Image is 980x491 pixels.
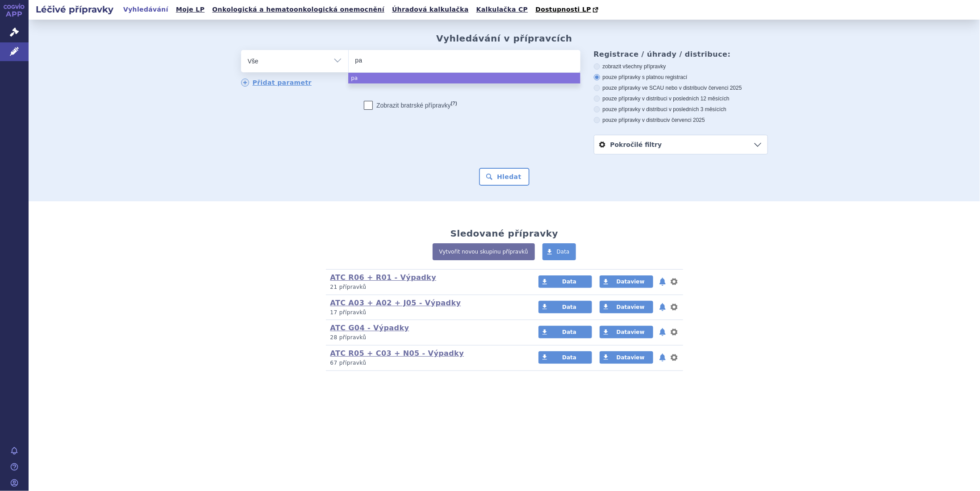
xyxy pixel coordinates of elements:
[594,84,768,92] label: pouze přípravky ve SCAU nebo v distribuci
[330,360,367,366] span: 67 přípravků
[600,326,653,338] a: Dataview
[533,4,603,16] a: Dostupnosti LP
[330,349,464,358] a: ATC R05 + C03 + N05 - Výpadky
[535,6,591,13] span: Dostupnosti LP
[542,243,576,260] a: Data
[594,63,768,70] label: zobrazit všechny přípravky
[330,324,409,332] a: ATC G04 - Výpadky
[600,351,653,364] a: Dataview
[658,276,667,287] button: notifikace
[562,279,576,285] span: Data
[594,106,768,113] label: pouze přípravky v distribuci v posledních 3 měsících
[557,249,570,255] span: Data
[594,50,768,58] h3: Registrace / úhrady / distribuce:
[389,4,471,16] a: Úhradová kalkulačka
[667,117,705,123] span: v červenci 2025
[479,168,530,186] button: Hledat
[538,351,592,364] a: Data
[670,302,679,312] button: nastavení
[562,329,576,335] span: Data
[330,273,437,282] a: ATC R06 + R01 - Výpadky
[348,73,580,83] li: pa
[617,354,645,361] span: Dataview
[241,79,312,87] a: Přidat parametr
[562,304,576,310] span: Data
[670,327,679,337] button: nastavení
[594,117,768,124] label: pouze přípravky v distribuci
[594,95,768,102] label: pouze přípravky v distribuci v posledních 12 měsících
[330,284,367,290] span: 21 přípravků
[600,301,653,313] a: Dataview
[658,352,667,363] button: notifikace
[474,4,531,16] a: Kalkulačka CP
[330,299,461,307] a: ATC A03 + A02 + J05 - Výpadky
[209,4,387,16] a: Onkologická a hematoonkologická onemocnění
[364,101,457,110] label: Zobrazit bratrské přípravky
[670,352,679,363] button: nastavení
[562,354,576,361] span: Data
[330,309,367,316] span: 17 přípravků
[538,275,592,288] a: Data
[451,100,457,106] abbr: (?)
[600,275,653,288] a: Dataview
[436,33,572,44] h2: Vyhledávání v přípravcích
[658,302,667,312] button: notifikace
[330,334,367,341] span: 28 přípravků
[173,4,207,16] a: Moje LP
[433,243,535,260] a: Vytvořit novou skupinu přípravků
[121,4,171,16] a: Vyhledávání
[594,74,768,81] label: pouze přípravky s platnou registrací
[617,304,645,310] span: Dataview
[670,276,679,287] button: nastavení
[658,327,667,337] button: notifikace
[29,3,121,16] h2: Léčivé přípravky
[705,85,742,91] span: v červenci 2025
[450,228,559,239] h2: Sledované přípravky
[594,135,767,154] a: Pokročilé filtry
[538,301,592,313] a: Data
[617,329,645,335] span: Dataview
[538,326,592,338] a: Data
[617,279,645,285] span: Dataview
